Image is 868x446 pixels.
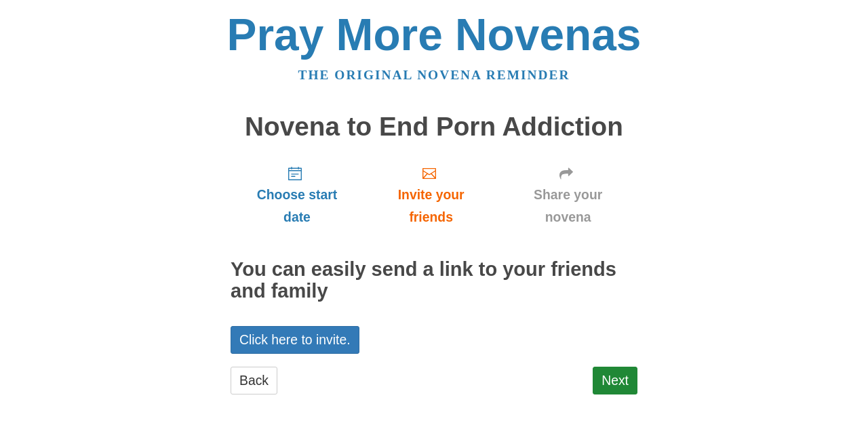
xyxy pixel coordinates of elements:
[231,259,637,302] h2: You can easily send a link to your friends and family
[593,367,637,394] a: Next
[363,155,498,235] a: Invite your friends
[512,184,624,228] span: Share your novena
[231,155,363,235] a: Choose start date
[231,113,637,142] h1: Novena to End Porn Addiction
[298,68,570,82] a: The original novena reminder
[227,9,642,60] a: Pray More Novenas
[244,184,350,228] span: Choose start date
[231,367,277,394] a: Back
[231,326,359,354] a: Click here to invite.
[377,184,485,228] span: Invite your friends
[498,155,637,235] a: Share your novena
